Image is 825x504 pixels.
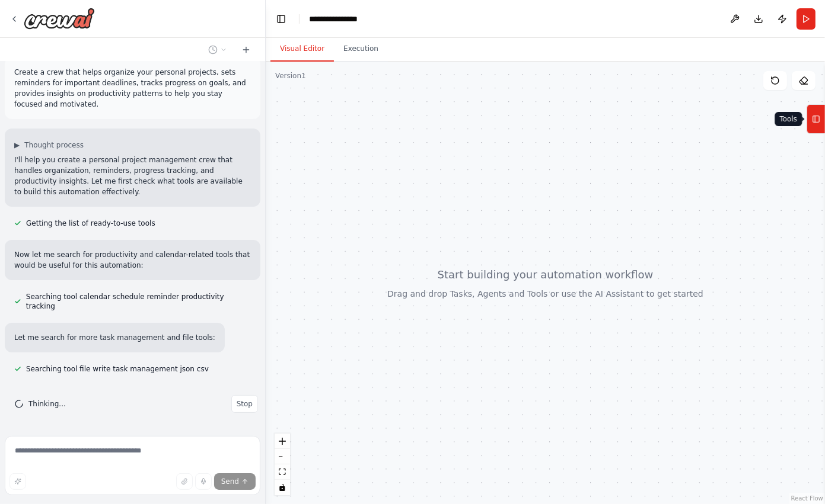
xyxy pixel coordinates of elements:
span: Getting the list of ready-to-use tools [26,219,155,228]
span: ▶ [14,140,20,150]
button: Send [214,473,256,490]
button: Switch to previous chat [203,43,232,57]
button: Visual Editor [270,37,334,62]
button: Hide left sidebar [273,11,289,27]
div: React Flow controls [275,434,290,495]
a: React Flow attribution [791,495,823,502]
button: Click to speak your automation idea [195,473,212,490]
p: Now let me search for productivity and calendar-related tools that would be useful for this autom... [14,249,251,271]
button: zoom out [275,449,290,464]
span: Searching tool file write task management json csv [26,364,209,374]
span: Send [221,477,239,486]
button: toggle interactivity [275,480,290,495]
span: Searching tool calendar schedule reminder productivity tracking [26,292,251,311]
nav: breadcrumb [309,13,371,25]
span: Stop [237,399,253,409]
button: Execution [334,37,388,62]
button: Upload files [176,473,193,490]
button: ▶Thought process [14,140,84,150]
button: fit view [275,464,290,480]
button: Improve this prompt [9,473,26,490]
button: Start a new chat [237,43,256,57]
div: Version 1 [275,71,306,81]
p: Create a crew that helps organize your personal projects, sets reminders for important deadlines,... [14,67,251,110]
button: zoom in [275,434,290,449]
img: Logo [24,8,95,29]
p: I'll help you create a personal project management crew that handles organization, reminders, pro... [14,155,251,197]
span: Thought process [24,140,84,150]
button: Tools [807,104,825,134]
p: Let me search for more task management and file tools: [14,332,215,343]
button: Stop [231,395,258,413]
span: Thinking... [28,399,66,409]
